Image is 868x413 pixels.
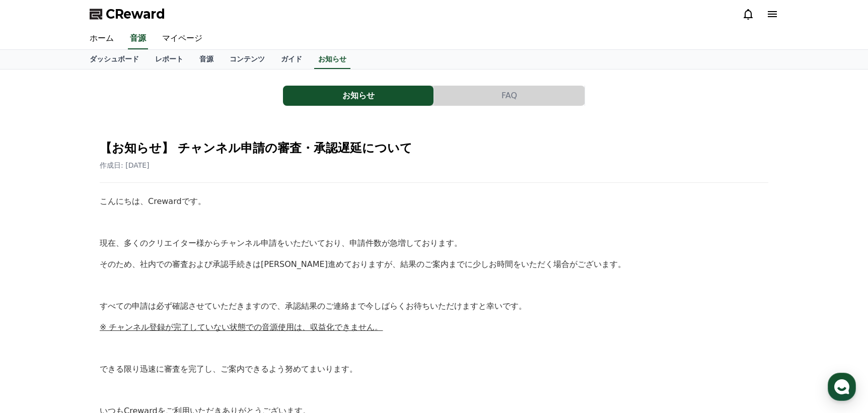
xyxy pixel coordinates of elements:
[100,140,768,156] h2: 【お知らせ】 チャンネル申請の審査・承認遅延について
[154,28,210,49] a: マイページ
[100,363,768,376] p: できる限り迅速に審査を完了し、ご案内できるよう努めてまいります。
[128,28,148,49] a: 音源
[100,258,768,271] p: そのため、社内での審査および承認手続きは[PERSON_NAME]進めておりますが、結果のご案内までに少しお時間をいただく場合がございます。
[273,50,310,69] a: ガイド
[100,322,383,332] u: ※ チャンネル登録が完了していない状態での音源使用は、収益化できません。
[434,86,585,106] a: FAQ
[222,50,273,69] a: コンテンツ
[82,50,147,69] a: ダッシュボード
[147,50,191,69] a: レポート
[100,195,768,208] p: こんにちは、Crewardです。
[82,28,122,49] a: ホーム
[100,300,768,313] p: すべての申請は必ず確認させていただきますので、承認結果のご連絡まで今しばらくお待ちいただけますと幸いです。
[100,237,768,250] p: 現在、多くのクリエイター様からチャンネル申請をいただいており、申請件数が急増しております。
[434,86,585,106] button: FAQ
[100,161,150,169] span: 作成日: [DATE]
[90,6,165,22] a: CReward
[314,50,350,69] a: お知らせ
[283,86,434,106] a: お知らせ
[191,50,222,69] a: 音源
[106,6,165,22] span: CReward
[283,86,433,106] button: お知らせ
